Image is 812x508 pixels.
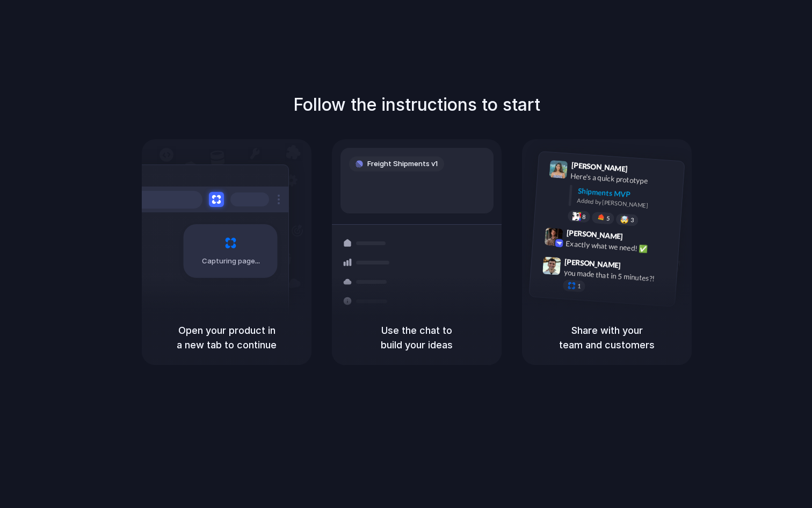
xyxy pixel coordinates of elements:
span: 9:41 AM [631,164,653,177]
span: Capturing page [202,256,262,267]
span: 5 [606,216,610,221]
div: you made that in 5 minutes?! [563,267,671,285]
div: Shipments MVP [577,185,677,203]
h1: Follow the instructions to start [293,92,540,118]
div: Added by [PERSON_NAME] [577,196,676,212]
span: 9:42 AM [626,232,648,245]
span: 8 [582,214,586,220]
span: [PERSON_NAME] [571,159,628,175]
span: 1 [577,283,581,289]
h5: Use the chat to build your ideas [345,323,489,352]
div: Exactly what we need! ✅ [565,238,673,256]
div: 🤯 [620,216,629,224]
span: [PERSON_NAME] [564,256,621,271]
div: Here's a quick prototype [570,170,678,189]
span: 9:47 AM [624,261,646,274]
h5: Share with your team and customers [535,323,679,352]
span: [PERSON_NAME] [566,227,623,242]
h5: Open your product in a new tab to continue [155,323,299,352]
span: Freight Shipments v1 [367,159,438,169]
span: 3 [630,217,634,223]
